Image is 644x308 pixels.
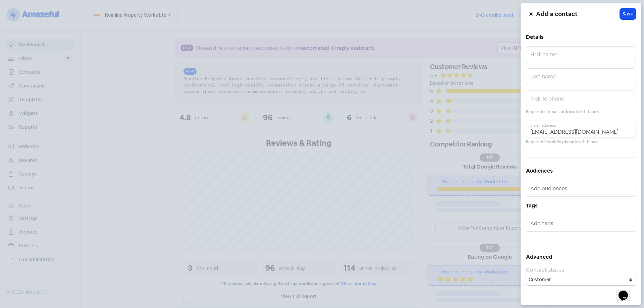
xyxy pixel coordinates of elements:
h5: Add a contact [536,9,620,19]
h5: Advanced [526,252,636,262]
input: Last name [526,68,636,85]
div: Contact status [526,266,636,274]
input: First name [526,46,636,63]
input: Email address [526,121,636,137]
span: Save [623,10,633,17]
small: Required if mobile phone is left blank. [526,139,599,145]
button: Save [620,8,636,19]
h5: Tags [526,201,636,211]
input: Add audiences [530,183,633,194]
h5: Details [526,32,636,42]
input: Mobile phone [526,90,636,107]
small: Required if email address is left blank. [526,109,600,115]
iframe: chat widget [616,281,637,301]
h5: Audiences [526,166,636,176]
input: Add tags [530,218,633,229]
